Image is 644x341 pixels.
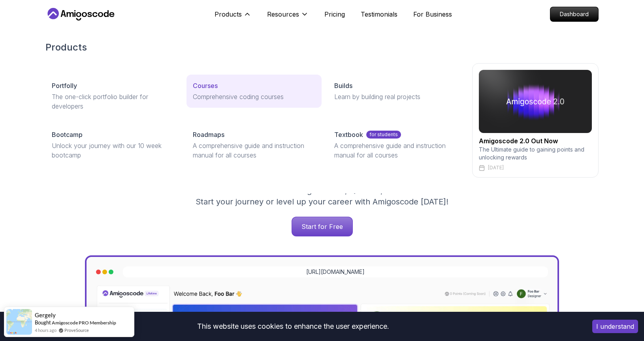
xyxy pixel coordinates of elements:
p: Start for Free [292,217,352,236]
a: [URL][DOMAIN_NAME] [306,268,365,276]
p: Roadmaps [193,130,224,139]
p: The Ultimate guide to gaining points and unlocking rewards [479,146,592,161]
img: amigoscode 2.0 [479,70,592,133]
button: Resources [267,9,309,25]
a: CoursesComprehensive coding courses [186,75,321,108]
p: The one-click portfolio builder for developers [52,92,174,111]
p: A comprehensive guide and instruction manual for all courses [193,141,315,160]
a: RoadmapsA comprehensive guide and instruction manual for all courses [186,124,321,166]
p: Dashboard [550,7,598,21]
a: Amigoscode PRO Membership [52,320,116,326]
p: Get unlimited access to coding , , and . Start your journey or level up your career with Amigosco... [189,185,455,207]
p: for students [366,131,401,139]
a: amigoscode 2.0Amigoscode 2.0 Out NowThe Ultimate guide to gaining points and unlocking rewards[DATE] [472,63,599,178]
span: Bought [35,319,51,326]
p: Bootcamp [52,130,83,139]
a: Testimonials [361,9,397,19]
p: Products [215,9,242,19]
a: Dashboard [550,7,599,22]
p: Courses [193,81,218,90]
p: Resources [267,9,299,19]
p: Textbook [334,130,363,139]
img: provesource social proof notification image [6,309,32,335]
p: Builds [334,81,352,90]
a: Pricing [324,9,345,19]
a: PortfollyThe one-click portfolio builder for developers [45,75,180,117]
p: [DATE] [488,165,504,171]
a: Start for Free [292,217,353,236]
p: Unlock your journey with our 10 week bootcamp [52,141,174,160]
span: Gergely [35,312,56,319]
button: Accept cookies [592,320,638,333]
h2: Amigoscode 2.0 Out Now [479,136,592,146]
h2: Products [45,41,599,54]
a: Textbookfor studentsA comprehensive guide and instruction manual for all courses [328,124,463,166]
a: BootcampUnlock your journey with our 10 week bootcamp [45,124,180,166]
p: A comprehensive guide and instruction manual for all courses [334,141,456,160]
button: Products [215,9,251,25]
div: This website uses cookies to enhance the user experience. [6,318,580,335]
a: For Business [413,9,452,19]
p: Learn by building real projects [334,92,456,101]
a: BuildsLearn by building real projects [328,75,463,108]
p: Portfolly [52,81,77,90]
p: Comprehensive coding courses [193,92,315,101]
a: ProveSource [64,327,89,334]
span: 4 hours ago [35,327,56,334]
